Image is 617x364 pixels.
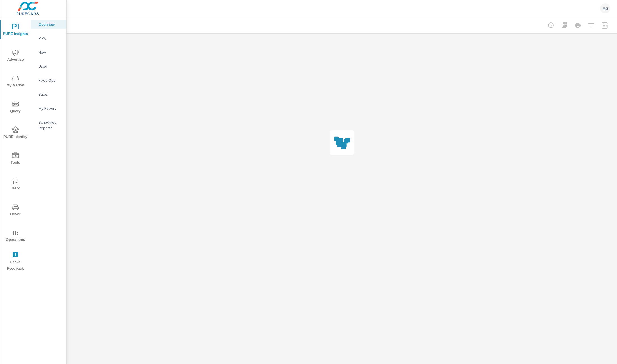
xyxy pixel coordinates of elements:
[600,3,610,13] div: MG
[2,126,29,140] span: PURE Identity
[39,64,62,69] p: Used
[31,118,66,132] div: Scheduled Reports
[31,34,66,43] div: PIPA
[2,49,29,63] span: Advertise
[31,20,66,29] div: Overview
[2,75,29,89] span: My Market
[2,178,29,192] span: Tier2
[2,152,29,166] span: Tools
[39,36,62,41] p: PIPA
[0,17,31,274] div: nav menu
[39,105,62,111] p: My Report
[2,229,29,243] span: Operations
[31,104,66,112] div: My Report
[2,252,29,272] span: Leave Feedback
[39,78,62,83] p: Fixed Ops
[39,91,62,97] p: Sales
[2,101,29,114] span: Query
[39,119,62,131] p: Scheduled Reports
[2,24,29,37] span: PURE Insights
[31,90,66,98] div: Sales
[31,76,66,84] div: Fixed Ops
[2,204,29,217] span: Driver
[39,22,62,27] p: Overview
[39,50,62,55] p: New
[31,48,66,57] div: New
[31,62,66,71] div: Used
